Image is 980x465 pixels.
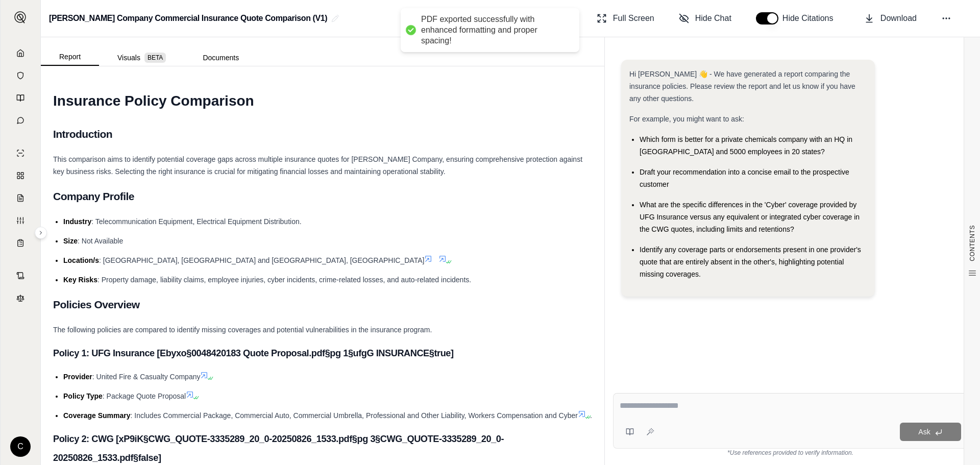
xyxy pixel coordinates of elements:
button: Hide Chat [675,8,736,29]
button: Full Screen [593,8,658,29]
span: Full Screen [613,12,654,25]
span: Hi [PERSON_NAME] 👋 - We have generated a report comparing the insurance policies. Please review t... [629,70,855,103]
span: Size [63,237,78,245]
h2: Introduction [53,124,592,145]
a: Prompt Library [7,88,34,108]
span: Ask [918,428,930,436]
button: Download [860,8,921,29]
a: Claim Coverage [7,188,34,208]
span: Location/s [63,256,99,264]
h2: [PERSON_NAME] Company Commercial Insurance Quote Comparison (V1) [49,9,327,28]
span: Coverage Summary [63,411,131,420]
a: Home [7,43,34,63]
span: The following policies are compared to identify missing coverages and potential vulnerabilities i... [53,326,432,334]
span: Industry [63,217,91,226]
a: Policy Comparisons [7,165,34,186]
h1: Insurance Policy Comparison [53,87,592,115]
span: : Telecommunication Equipment, Electrical Equipment Distribution. [91,217,301,226]
span: Download [880,12,917,25]
span: Identify any coverage parts or endorsements present in one provider's quote that are entirely abs... [640,246,861,278]
span: For example, you might want to ask: [629,115,744,123]
span: Draft your recommendation into a concise email to the prospective customer [640,168,849,188]
span: Provider [63,373,92,381]
h2: Policies Overview [53,294,592,315]
button: Expand sidebar [35,227,47,239]
span: : United Fire & Casualty Company [92,373,201,381]
a: Documents Vault [7,65,34,86]
span: : Property damage, liability claims, employee injuries, cyber incidents, crime-related losses, an... [97,276,471,284]
span: Hide Citations [782,12,840,25]
a: Single Policy [7,143,34,163]
span: . [590,411,592,420]
h2: Company Profile [53,186,592,207]
button: Report [41,48,99,66]
div: *Use references provided to verify information. [613,449,968,457]
img: Expand sidebar [14,11,27,23]
h3: Policy 1: UFG Insurance [Ebyxo§0048420183 Quote Proposal.pdf§pg 1§ufgG INSURANCE§true] [53,344,592,362]
button: Expand sidebar [10,7,31,28]
span: Key Risks [63,276,97,284]
a: Custom Report [7,210,34,231]
div: C [10,436,31,457]
a: Contract Analysis [7,265,34,286]
span: BETA [144,53,166,63]
span: : Package Quote Proposal [103,392,186,400]
span: Which form is better for a private chemicals company with an HQ in [GEOGRAPHIC_DATA] and 5000 emp... [640,135,852,156]
a: Chat [7,110,34,131]
span: This comparison aims to identify potential coverage gaps across multiple insurance quotes for [PE... [53,155,582,176]
a: Legal Search Engine [7,288,34,308]
div: PDF exported successfully with enhanced formatting and proper spacing! [421,14,569,46]
span: Hide Chat [695,12,731,25]
span: Policy Type [63,392,103,400]
button: Ask [900,423,961,441]
span: What are the specific differences in the 'Cyber' coverage provided by UFG Insurance versus any eq... [640,201,860,233]
span: : Includes Commercial Package, Commercial Auto, Commercial Umbrella, Professional and Other Liabi... [131,411,578,420]
button: Visuals [99,50,184,66]
button: Documents [184,50,257,66]
span: CONTENTS [968,225,976,261]
a: Coverage Table [7,233,34,253]
span: : [GEOGRAPHIC_DATA], [GEOGRAPHIC_DATA] and [GEOGRAPHIC_DATA], [GEOGRAPHIC_DATA] [99,256,424,264]
span: : Not Available [78,237,123,245]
